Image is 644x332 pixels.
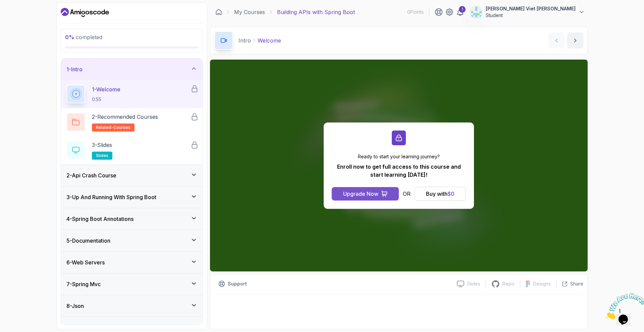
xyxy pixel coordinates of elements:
p: Welcome [258,36,281,45]
button: user profile image[PERSON_NAME] Viet [PERSON_NAME]Student [470,5,585,19]
a: My Courses [234,8,265,16]
button: 4-Spring Boot Annotations [61,208,203,230]
p: Building APIs with Spring Boot [277,8,355,16]
a: Dashboard [215,9,222,15]
img: user profile image [470,6,483,18]
a: 1 [456,8,464,16]
button: 7-Spring Mvc [61,273,203,295]
span: related-courses [96,125,130,130]
span: 1 [3,3,5,8]
button: 5-Documentation [61,230,203,251]
p: 0 Points [407,9,424,15]
p: Support [228,280,247,287]
p: Student [486,12,576,19]
span: completed [65,34,102,40]
button: 3-Up And Running With Spring Boot [61,186,203,208]
div: Buy with [426,190,454,198]
p: Intro [238,36,251,45]
img: Chat attention grabber [3,3,44,29]
button: Support button [214,278,251,289]
h3: 5 - Documentation [66,237,110,245]
button: 1-Welcome0:55 [66,85,197,103]
p: OR [403,190,411,198]
h3: 1 - Intro [66,65,83,73]
p: 3 - Slides [92,141,112,149]
p: Repo [502,280,515,287]
button: previous content [548,32,565,49]
button: next content [567,32,583,49]
button: Upgrade Now [332,187,399,200]
button: 3-Slidesslides [66,141,197,160]
span: $ 0 [447,190,454,197]
p: Designs [533,280,551,287]
button: 1-Intro [61,59,203,80]
h3: 7 - Spring Mvc [66,280,101,288]
span: 0 % [65,34,74,40]
p: 1 - Welcome [92,85,120,93]
p: Ready to start your learning journey? [332,153,466,160]
button: 2-Api Crash Course [61,165,203,186]
button: Buy with$0 [415,187,466,201]
button: Share [556,280,583,287]
p: Enroll now to get full access to this course and start learning [DATE]! [332,163,466,179]
h3: 2 - Api Crash Course [66,171,116,179]
button: 6-Web Servers [61,252,203,273]
button: 2-Recommended Coursesrelated-courses [66,113,197,132]
button: 8-Json [61,295,203,317]
p: Slides [467,280,480,287]
span: slides [96,153,108,158]
p: 0:55 [92,96,120,103]
p: [PERSON_NAME] Viet [PERSON_NAME] [486,5,576,12]
a: Dashboard [61,7,109,18]
h3: 8 - Json [66,302,84,310]
p: Share [570,280,583,287]
h3: 3 - Up And Running With Spring Boot [66,193,156,201]
h3: 4 - Spring Boot Annotations [66,215,133,223]
h3: 6 - Web Servers [66,258,105,266]
div: 1 [459,6,466,13]
iframe: chat widget [602,290,644,322]
div: Upgrade Now [343,190,378,198]
p: 2 - Recommended Courses [92,113,158,121]
h3: 9 - Organizing Code [66,324,115,332]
